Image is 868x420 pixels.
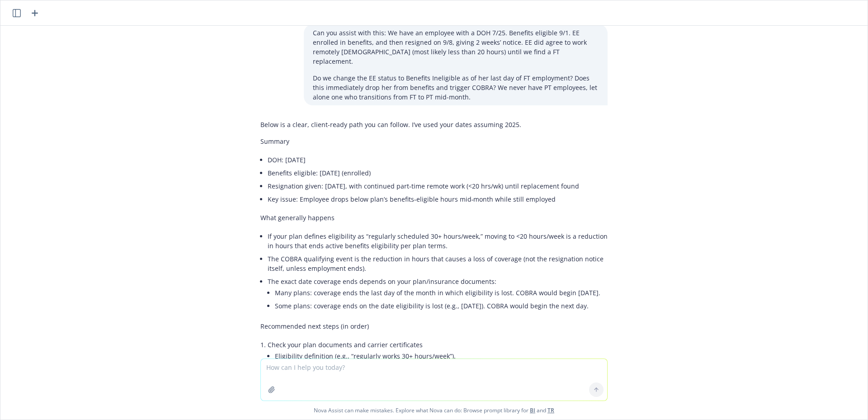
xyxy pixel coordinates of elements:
p: Can you assist with this: We have an employee with a DOH 7/25. Benefits eligible 9/1. EE enrolled... [313,28,599,66]
a: BI [530,406,535,414]
p: Below is a clear, client-ready path you can follow. I’ve used your dates assuming 2025. [260,120,608,129]
li: If your plan defines eligibility as “regularly scheduled 30+ hours/week,” moving to <20 hours/wee... [268,230,608,252]
li: Some plans: coverage ends on the date eligibility is lost (e.g., [DATE]). COBRA would begin the n... [275,299,608,312]
a: TR [547,406,554,414]
li: The exact date coverage ends depends on your plan/insurance documents: [268,275,608,314]
li: The COBRA qualifying event is the reduction in hours that causes a loss of coverage (not the resi... [268,252,608,275]
span: Nova Assist can make mistakes. Explore what Nova can do: Browse prompt library for and [4,401,864,420]
p: Recommended next steps (in order) [260,321,608,331]
li: Eligibility definition (e.g., “regularly works 30+ hours/week”). [275,349,608,363]
li: Benefits eligible: [DATE] (enrolled) [268,166,608,179]
p: What generally happens [260,213,608,222]
li: Many plans: coverage ends the last day of the month in which eligibility is lost. COBRA would beg... [275,286,608,299]
p: Summary [260,137,608,146]
li: DOH: [DATE] [268,153,608,166]
li: Check your plan documents and carrier certificates [268,338,608,391]
li: Resignation given: [DATE], with continued part‑time remote work (<20 hrs/wk) until replacement found [268,179,608,193]
li: Key issue: Employee drops below plan’s benefits‑eligible hours mid‑month while still employed [268,193,608,206]
p: Do we change the EE status to Benefits Ineligible as of her last day of FT employment? Does this ... [313,73,599,102]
